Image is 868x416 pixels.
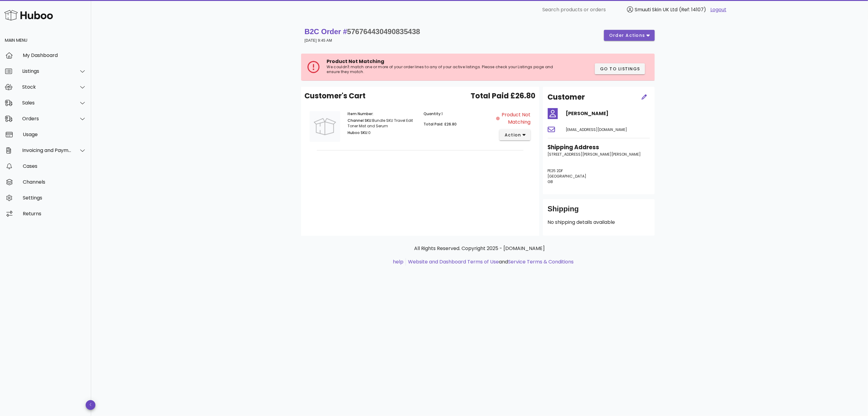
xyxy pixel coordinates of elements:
[604,30,654,41] button: order actions
[548,219,650,226] p: No shipping details available
[408,258,499,265] a: Website and Dashboard Terms of Use
[471,90,536,101] span: Total Paid £26.80
[23,163,86,169] div: Cases
[348,118,372,123] span: Channel SKU:
[347,27,420,36] span: 576764430490835438
[327,58,385,65] span: Product Not Matching
[609,32,645,39] span: order actions
[22,68,72,74] div: Listings
[305,90,366,101] span: Customer's Cart
[406,258,574,266] li: and
[23,179,86,185] div: Channels
[499,129,531,140] button: action
[635,6,678,13] span: Smuuti Skin UK Ltd
[22,147,72,153] div: Invoicing and Payments
[548,143,650,152] h3: Shipping Address
[327,65,565,74] p: We couldn't match one or more of your order lines to any of your active listings. Please check yo...
[348,130,368,135] span: Huboo SKU:
[424,122,457,127] span: Total Paid: £26.80
[23,52,86,58] div: My Dashboard
[348,130,417,136] p: 0
[548,174,587,179] span: [GEOGRAPHIC_DATA]
[566,110,650,117] h4: [PERSON_NAME]
[566,127,627,132] span: [EMAIL_ADDRESS][DOMAIN_NAME]
[310,111,340,142] img: Product Image
[22,100,72,106] div: Sales
[393,258,403,265] a: help
[4,9,53,22] img: Huboo Logo
[679,6,706,13] span: (Ref: 14107)
[23,132,86,137] div: Usage
[600,66,640,72] span: Go to Listings
[710,6,726,13] a: Logout
[548,204,650,219] div: Shipping
[424,111,492,117] p: 1
[23,195,86,201] div: Settings
[22,84,72,90] div: Stock
[22,116,72,122] div: Orders
[548,168,563,173] span: PE25 2DF
[305,38,332,43] small: [DATE] 9:45 AM
[305,27,420,36] strong: B2C Order #
[548,92,585,103] h2: Customer
[348,118,417,129] p: Bundle SKU Travel Edit Toner Mist and Serum
[508,258,574,265] a: Service Terms & Conditions
[548,179,553,184] span: GB
[348,111,373,116] span: Item Number:
[23,211,86,217] div: Returns
[595,63,645,74] button: Go to Listings
[548,152,641,157] span: [STREET_ADDRESS][PERSON_NAME][PERSON_NAME]
[504,132,521,138] span: action
[501,111,530,126] span: Product Not Matching
[424,111,441,116] span: Quantity:
[306,245,654,252] p: All Rights Reserved. Copyright 2025 - [DOMAIN_NAME]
